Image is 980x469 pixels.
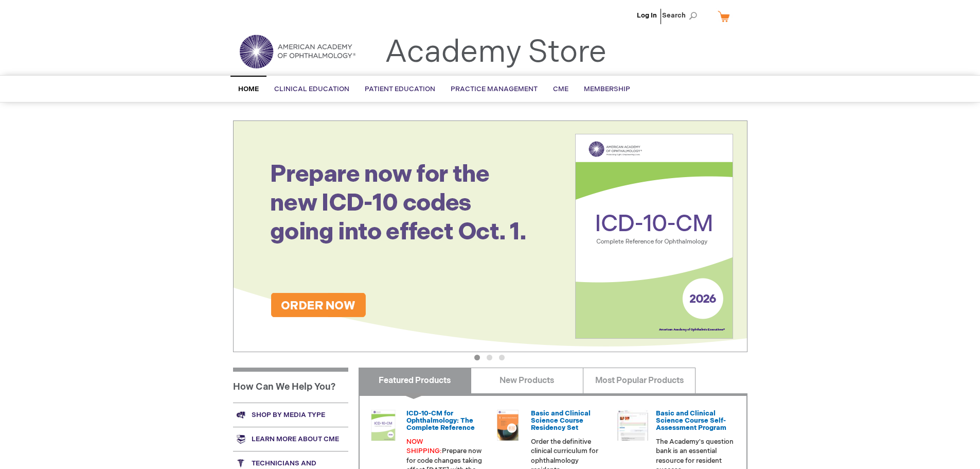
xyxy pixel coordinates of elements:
[656,409,726,432] a: Basic and Clinical Science Course Self-Assessment Program
[233,368,348,403] h1: How Can We Help You?
[365,85,435,93] span: Patient Education
[274,85,349,93] span: Clinical Education
[662,5,701,26] span: Search
[474,355,480,360] button: 1 of 3
[637,11,657,20] a: Log In
[617,410,648,441] img: bcscself_20.jpg
[583,368,696,393] a: Most Popular Products
[499,355,505,360] button: 3 of 3
[492,410,523,441] img: 02850963u_47.png
[471,368,583,393] a: New Products
[553,85,568,93] span: CME
[233,427,348,451] a: Learn more about CME
[368,410,399,441] img: 0120008u_42.png
[385,34,607,71] a: Academy Store
[406,438,442,456] font: NOW SHIPPING:
[359,368,471,393] a: Featured Products
[584,85,630,93] span: Membership
[406,409,475,432] a: ICD-10-CM for Ophthalmology: The Complete Reference
[238,85,259,93] span: Home
[233,403,348,427] a: Shop by media type
[531,409,591,432] a: Basic and Clinical Science Course Residency Set
[451,85,538,93] span: Practice Management
[487,355,492,360] button: 2 of 3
